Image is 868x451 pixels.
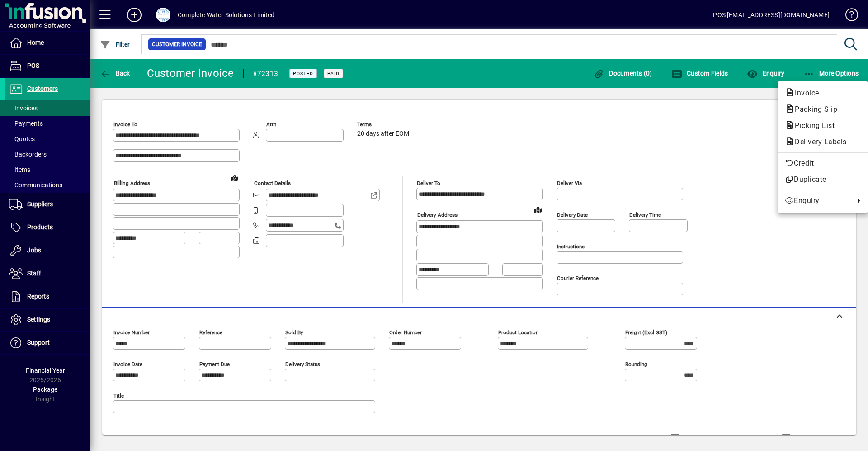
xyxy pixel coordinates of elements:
span: Duplicate [785,174,861,185]
span: Invoice [785,89,824,97]
span: Credit [785,158,861,169]
span: Enquiry [785,195,850,206]
span: Delivery Labels [785,138,851,146]
span: Packing Slip [785,105,842,114]
span: Picking List [785,121,839,130]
